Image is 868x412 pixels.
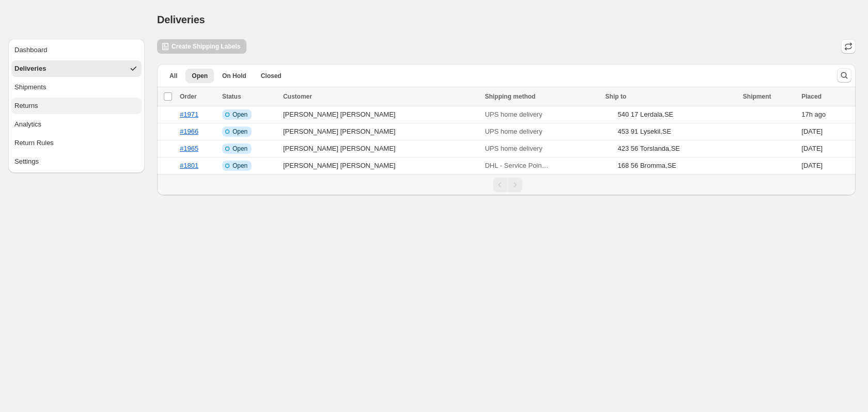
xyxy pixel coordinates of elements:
a: #1965 [180,145,198,152]
span: Status [222,93,241,100]
div: Analytics [14,119,41,130]
span: Open [192,72,208,80]
button: Returns [11,98,142,114]
td: [PERSON_NAME] [PERSON_NAME] [280,157,482,175]
a: #1801 [180,162,198,169]
time: Saturday, June 7, 2025 at 9:50:34 AM [801,162,823,169]
span: Shipping method [485,93,535,100]
p: UPS home delivery [485,109,542,120]
button: DHL - Service Point, [GEOGRAPHIC_DATA] (1.7 km) [478,157,555,174]
div: Returns [14,101,38,111]
td: [PERSON_NAME] [PERSON_NAME] [280,123,482,140]
span: Closed [261,72,282,80]
button: Search and filter results [837,68,851,83]
button: UPS home delivery [478,106,548,123]
a: #1971 [180,110,198,118]
div: Return Rules [14,138,54,148]
div: 453 91 Lysekil , SE [618,126,672,137]
span: Ship to [606,93,627,100]
button: UPS home delivery [478,123,548,140]
span: Order [180,93,197,100]
span: On Hold [222,72,246,80]
div: Settings [14,156,39,167]
nav: Pagination [157,174,856,195]
button: UPS home delivery [478,140,548,157]
td: [PERSON_NAME] [PERSON_NAME] [280,140,482,157]
span: Customer [283,93,312,100]
a: #1966 [180,128,198,135]
span: Open [233,128,247,136]
span: Shipment [743,93,771,100]
td: [PERSON_NAME] [PERSON_NAME] [280,106,482,123]
div: Dashboard [14,45,48,55]
time: Thursday, August 28, 2025 at 8:41:29 AM [801,128,823,135]
time: Thursday, August 28, 2025 at 8:14:17 PM [801,110,813,118]
div: Shipments [14,82,46,92]
div: Deliveries [14,64,46,74]
div: 168 56 Bromma , SE [618,161,676,171]
span: Deliveries [157,14,205,25]
button: Analytics [11,116,142,133]
button: Settings [11,153,142,170]
span: Open [233,162,247,170]
button: Deliveries [11,60,142,77]
time: Thursday, August 28, 2025 at 6:03:39 AM [801,145,823,152]
span: All [169,72,177,80]
p: UPS home delivery [485,126,542,137]
p: UPS home delivery [485,144,542,154]
span: Placed [801,93,822,100]
button: Shipments [11,79,142,96]
button: Dashboard [11,42,142,58]
span: Open [233,145,247,153]
span: Open [233,110,247,119]
div: 540 17 Lerdala , SE [618,109,674,120]
button: Return Rules [11,135,142,151]
div: 423 56 Torslanda , SE [618,144,680,154]
p: DHL - Service Point, [GEOGRAPHIC_DATA] (1.7 km) [485,161,549,171]
td: ago [798,106,856,123]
